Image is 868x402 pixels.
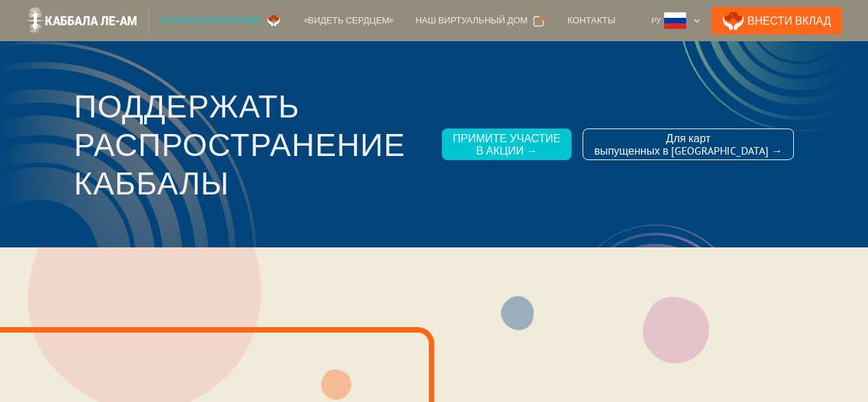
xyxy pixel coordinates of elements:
[293,7,405,34] a: «Видеть сердцем»
[160,14,260,27] div: Станем партнерами
[453,132,561,157] div: Примите участие в акции →
[583,129,794,160] a: Для картвыпущенных в [GEOGRAPHIC_DATA] →
[149,7,293,34] a: Станем партнерами
[646,7,706,34] div: Ру
[304,14,394,27] div: «Видеть сердцем»
[415,14,527,27] div: Наш виртуальный дом
[651,14,661,27] div: Ру
[594,132,782,157] div: Для карт выпущенных в [GEOGRAPHIC_DATA] →
[567,14,615,27] div: Контакты
[404,7,556,34] a: Наш виртуальный дом
[74,87,431,202] h3: Поддержать распространение каббалы
[442,129,572,160] a: Примите участиев акции →
[556,7,626,34] a: Контакты
[712,7,842,34] a: Внести Вклад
